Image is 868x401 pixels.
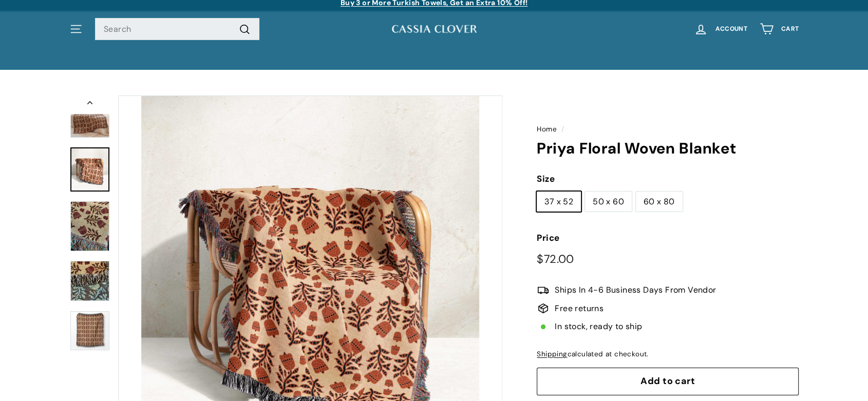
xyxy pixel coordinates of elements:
[537,172,799,186] label: Size
[555,302,603,315] span: Free returns
[537,125,557,133] a: Home
[70,261,109,301] img: Priya Floral Woven Blanket
[555,320,642,333] span: In stock, ready to ship
[585,192,632,212] label: 50 x 60
[70,261,109,301] a: Priya Floral Woven Blanket
[636,192,683,212] label: 60 x 80
[537,231,799,245] label: Price
[537,192,581,212] label: 37 x 52
[640,375,695,387] span: Add to cart
[781,26,799,32] span: Cart
[70,201,109,251] a: Priya Floral Woven Blanket
[537,252,574,266] span: $72.00
[69,96,110,114] button: Previous
[715,26,747,32] span: Account
[537,350,567,358] a: Shipping
[555,283,716,297] span: Ships In 4-6 Business Days From Vendor
[537,140,799,157] h1: Priya Floral Woven Blanket
[70,201,109,251] img: Priya Floral Woven Blanket
[559,125,567,133] span: /
[537,368,799,395] button: Add to cart
[70,311,109,351] img: Priya Floral Woven Blanket
[688,14,753,44] a: Account
[537,349,799,360] div: calculated at checkout.
[95,18,259,41] input: Search
[537,124,799,135] nav: breadcrumbs
[753,14,805,44] a: Cart
[70,147,109,192] a: Priya Floral Woven Blanket
[70,97,109,138] img: Priya Floral Woven Blanket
